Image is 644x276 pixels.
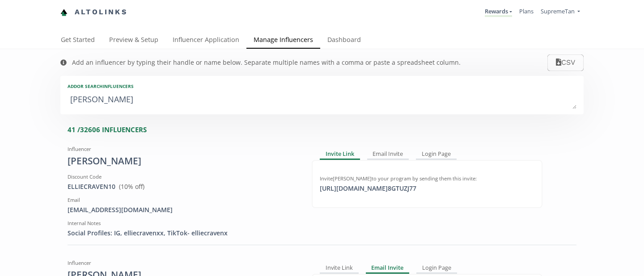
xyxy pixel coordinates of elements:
[68,173,298,180] div: Discount Code
[68,220,298,227] div: Internal Notes
[320,263,359,274] div: Invite Link
[68,125,584,134] div: 41 / 32606 INFLUENCERS
[72,58,461,67] div: Add an influencer by typing their handle or name below. Separate multiple names with a comma or p...
[68,83,576,89] div: Add or search INFLUENCERS
[320,175,534,182] div: Invite [PERSON_NAME] to your program by sending them this invite:
[68,91,576,109] textarea: [PERSON_NAME]
[165,32,246,50] a: Influencer Application
[320,149,360,160] div: Invite Link
[547,54,584,71] button: CSV
[119,182,144,191] span: ( 10 % off)
[54,32,102,50] a: Get Started
[68,155,298,168] div: [PERSON_NAME]
[68,259,298,267] div: Influencer
[68,146,298,153] div: Influencer
[519,7,534,15] a: Plans
[416,149,457,160] div: Login Page
[68,229,298,238] div: Social Profiles: IG, elliecravenxx, TikTok- elliecravenx
[320,32,368,50] a: Dashboard
[60,5,127,20] a: Altolinks
[485,7,512,17] a: Rewards
[68,205,298,214] div: [EMAIL_ADDRESS][DOMAIN_NAME]
[541,7,575,15] span: SupremeTan
[366,263,410,274] div: Email Invite
[367,149,409,160] div: Email Invite
[246,32,320,50] a: Manage Influencers
[68,182,115,191] a: ELLIECRAVEN10
[68,197,298,204] div: Email
[314,184,422,193] div: [URL][DOMAIN_NAME] 8GTUZJ77
[60,9,68,16] img: favicon-32x32.png
[416,263,457,274] div: Login Page
[102,32,165,50] a: Preview & Setup
[541,7,580,17] a: SupremeTan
